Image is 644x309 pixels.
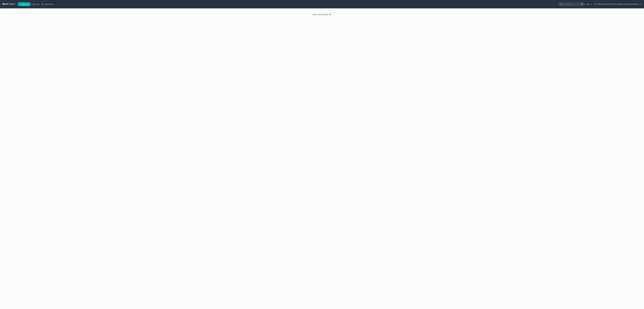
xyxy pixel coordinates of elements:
[40,2,54,6] a: Client Portal
[32,2,40,6] a: Home
[592,2,641,6] a: Fruit, [PERSON_NAME], [PERSON_NAME] and [PERSON_NAME]
[585,2,592,6] a: Help
[562,2,582,6] input: Search by name...
[262,14,382,17] div: 2025 © NextChapterBK, INC
[22,3,29,5] span: New Case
